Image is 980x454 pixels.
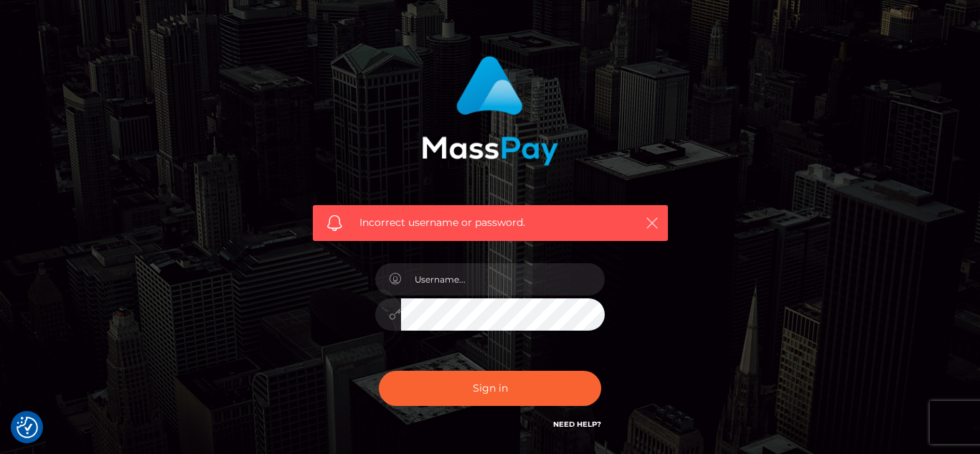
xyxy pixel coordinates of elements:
button: Sign in [379,371,601,406]
button: Consent Preferences [17,417,38,438]
img: MassPay Login [422,56,558,166]
a: Need Help? [553,420,601,429]
span: Incorrect username or password. [359,215,621,230]
input: Username... [401,263,605,295]
img: Revisit consent button [17,417,38,438]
